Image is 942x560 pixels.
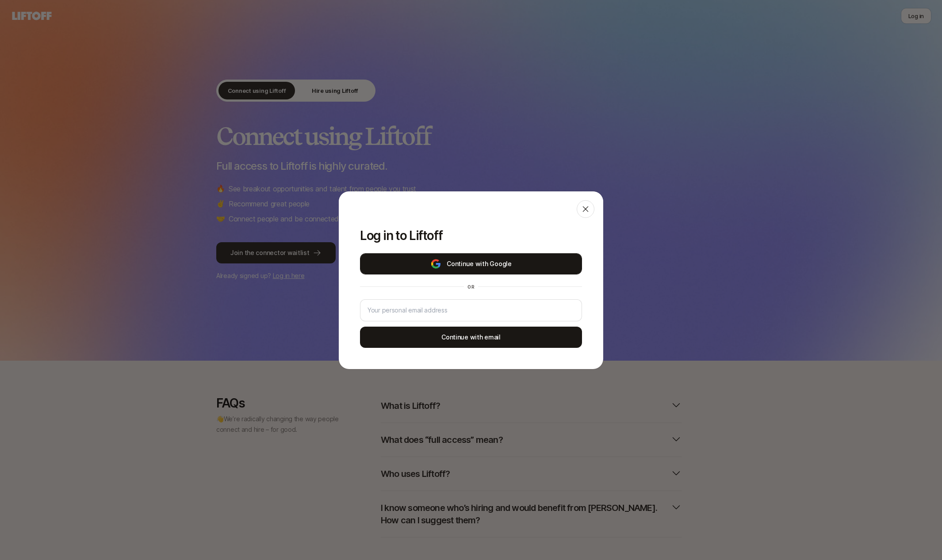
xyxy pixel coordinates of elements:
div: or [464,283,478,290]
button: Continue with Google [360,253,582,274]
img: google-logo [430,259,441,269]
button: Continue with email [360,327,582,348]
p: Log in to Liftoff [360,229,582,243]
input: Your personal email address [368,305,574,316]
